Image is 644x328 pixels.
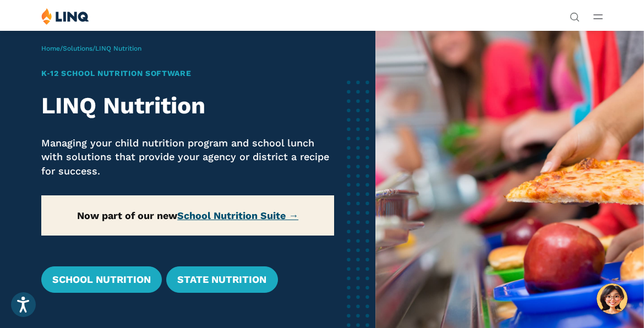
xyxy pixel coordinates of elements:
[41,68,335,79] h1: K‑12 School Nutrition Software
[41,45,60,52] a: Home
[41,92,205,119] strong: LINQ Nutrition
[77,210,298,221] strong: Now part of our new
[41,45,141,52] span: / /
[41,266,162,293] a: School Nutrition
[177,210,298,221] a: School Nutrition Suite →
[41,8,89,25] img: LINQ | K‑12 Software
[597,283,627,314] button: Hello, have a question? Let’s chat.
[41,136,335,178] p: Managing your child nutrition program and school lunch with solutions that provide your agency or...
[593,10,603,23] button: Open Main Menu
[570,8,580,21] nav: Utility Navigation
[570,11,580,21] button: Open Search Bar
[166,266,277,293] a: State Nutrition
[95,45,141,52] span: LINQ Nutrition
[63,45,92,52] a: Solutions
